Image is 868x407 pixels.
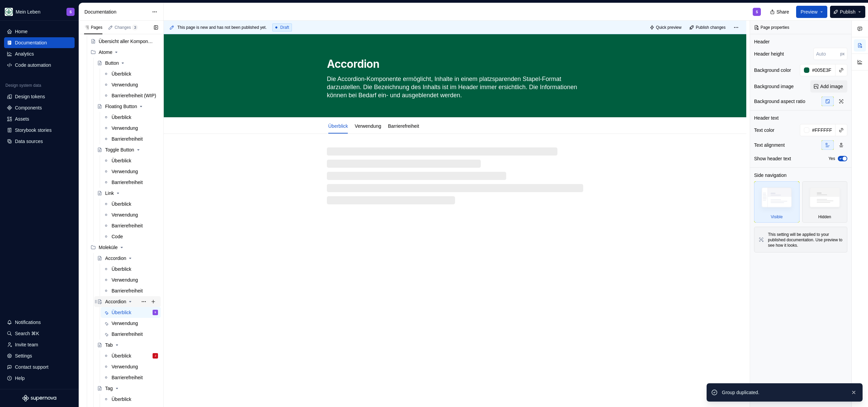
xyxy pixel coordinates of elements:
[15,319,41,326] div: Notifications
[15,341,38,348] div: Invite team
[101,177,161,188] a: Barrierefreiheit
[687,23,729,32] button: Publish changes
[101,166,161,177] a: Verwendung
[112,277,138,283] div: Verwendung
[325,119,351,133] div: Überblick
[754,38,770,45] div: Header
[101,307,161,318] a: ÜberblickS
[820,83,843,90] span: Add image
[112,211,138,218] div: Verwendung
[112,168,138,175] div: Verwendung
[101,79,161,90] a: Verwendung
[105,146,134,153] div: Toggle Button
[105,342,113,348] div: Tab
[4,317,75,328] button: Notifications
[94,144,161,155] a: Toggle Button
[280,25,289,30] span: Draft
[828,156,835,161] label: Yes
[754,50,784,57] div: Header height
[4,373,75,384] button: Help
[4,125,75,136] a: Storybook stories
[155,352,156,359] div: J
[22,395,56,402] svg: Supernova Logo
[754,83,794,90] div: Background image
[4,114,75,124] a: Assets
[132,25,138,30] span: 3
[754,172,787,179] div: Side navigation
[656,25,682,30] span: Quick preview
[15,93,45,100] div: Design tokens
[112,352,131,359] div: Überblick
[15,62,51,68] div: Code automation
[4,48,75,59] a: Analytics
[112,320,138,327] div: Verwendung
[101,274,161,285] a: Verwendung
[5,8,13,16] img: df5db9ef-aba0-4771-bf51-9763b7497661.png
[112,136,143,142] div: Barrierefreiheit
[4,37,75,48] a: Documentation
[101,123,161,134] a: Verwendung
[809,124,835,136] input: Auto
[101,134,161,144] a: Barrierefreiheit
[112,179,143,186] div: Barrierefreiheit
[112,233,123,240] div: Code
[112,114,131,121] div: Überblick
[15,116,29,122] div: Assets
[112,287,143,294] div: Barrierefreiheit
[112,81,138,88] div: Verwendung
[4,102,75,113] a: Components
[101,199,161,209] a: Überblick
[101,90,161,101] a: Barrierefreiheit (WIP)
[84,8,149,15] div: Documentation
[325,74,582,101] textarea: Die Accordion-Komponente ermöglicht, Inhalte in einem platzsparenden Stapel-Format darzustellen. ...
[15,352,32,359] div: Settings
[94,101,161,112] a: Floating Button
[15,138,43,145] div: Data sources
[101,220,161,231] a: Barrierefreiheit
[1,4,77,19] button: Mein LebenS
[15,330,39,337] div: Search ⌘K
[328,123,348,129] a: Überblick
[94,58,161,68] a: Button
[754,98,805,105] div: Background aspect ratio
[112,125,138,131] div: Verwendung
[112,157,131,164] div: Überblick
[830,6,865,18] button: Publish
[101,361,161,372] a: Verwendung
[4,91,75,102] a: Design tokens
[112,396,131,403] div: Überblick
[94,188,161,199] a: Link
[154,309,156,316] div: S
[99,38,155,45] div: Übersicht aller Komponenten
[112,266,131,272] div: Überblick
[15,375,25,382] div: Help
[105,60,119,66] div: Button
[88,47,161,58] div: Atome
[94,340,161,350] a: Tab
[88,36,161,47] a: Übersicht aller Komponenten
[754,127,774,134] div: Text color
[99,49,112,56] div: Atome
[101,329,161,340] a: Barrierefreiheit
[101,264,161,274] a: Überblick
[818,214,831,220] div: Hidden
[796,6,827,18] button: Preview
[355,123,381,129] a: Verwendung
[105,385,113,392] div: Tag
[15,39,47,46] div: Documentation
[101,209,161,220] a: Verwendung
[352,119,384,133] div: Verwendung
[388,123,419,129] a: Barrierefreiheit
[112,363,138,370] div: Verwendung
[754,181,800,223] div: Visible
[15,127,52,134] div: Storybook stories
[112,374,143,381] div: Barrierefreiheit
[84,25,102,30] div: Pages
[112,331,143,338] div: Barrierefreiheit
[101,231,161,242] a: Code
[112,92,156,99] div: Barrierefreiheit (WIP)
[754,155,791,162] div: Show header text
[15,50,34,57] div: Analytics
[767,6,793,18] button: Share
[112,201,131,207] div: Überblick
